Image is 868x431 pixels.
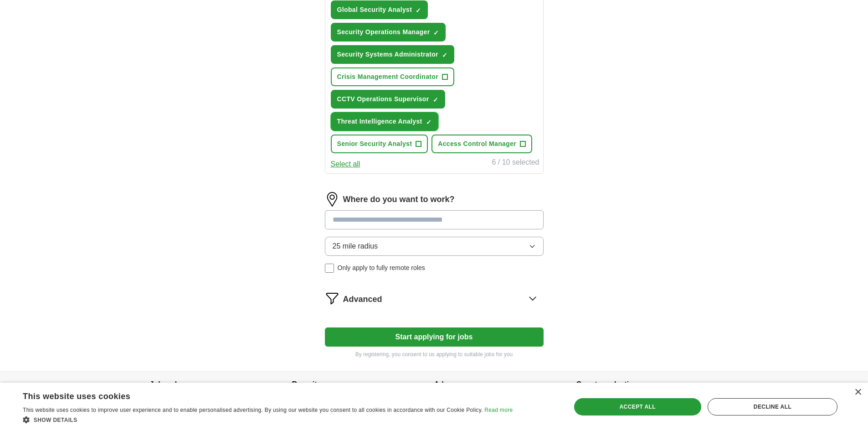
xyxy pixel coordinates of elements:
[337,50,438,59] span: Security Systems Administrator
[854,389,861,396] div: Close
[484,407,513,413] a: Read more, opens a new window
[337,139,412,149] span: Senior Security Analyst
[433,29,439,36] span: ✓
[337,94,429,104] span: CCTV Operations Supervisor
[325,264,334,273] input: Only apply to fully remote roles
[331,135,428,153] button: Senior Security Analyst
[331,23,446,42] button: Security Operations Manager✓
[325,192,339,207] img: location.png
[343,193,455,206] label: Where do you want to work?
[337,117,422,126] span: Threat Intelligence Analyst
[416,7,421,14] span: ✓
[337,5,412,15] span: Global Security Analyst
[492,157,539,170] div: 6 / 10 selected
[433,96,438,104] span: ✓
[708,398,837,415] div: Decline all
[438,139,516,149] span: Access Control Manager
[331,45,454,64] button: Security Systems Administrator✓
[343,293,382,306] span: Advanced
[325,327,544,347] button: Start applying for jobs
[331,90,445,109] button: CCTV Operations Supervisor✓
[23,407,483,413] span: This website uses cookies to improve user experience and to enable personalised advertising. By u...
[426,119,431,126] span: ✓
[333,241,378,252] span: 25 mile radius
[338,263,425,273] span: Only apply to fully remote roles
[431,135,532,153] button: Access Control Manager
[331,0,428,19] button: Global Security Analyst✓
[574,398,701,415] div: Accept all
[325,350,544,358] p: By registering, you consent to us applying to suitable jobs for you
[331,68,455,86] button: Crisis Management Coordinator
[331,159,360,170] button: Select all
[337,72,439,82] span: Crisis Management Coordinator
[23,388,490,402] div: This website uses cookies
[337,27,430,37] span: Security Operations Manager
[576,372,719,397] h4: Country selection
[331,112,438,131] button: Threat Intelligence Analyst✓
[34,417,77,423] span: Show details
[325,291,339,306] img: filter
[325,237,544,256] button: 25 mile radius
[442,52,447,59] span: ✓
[23,415,513,424] div: Show details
